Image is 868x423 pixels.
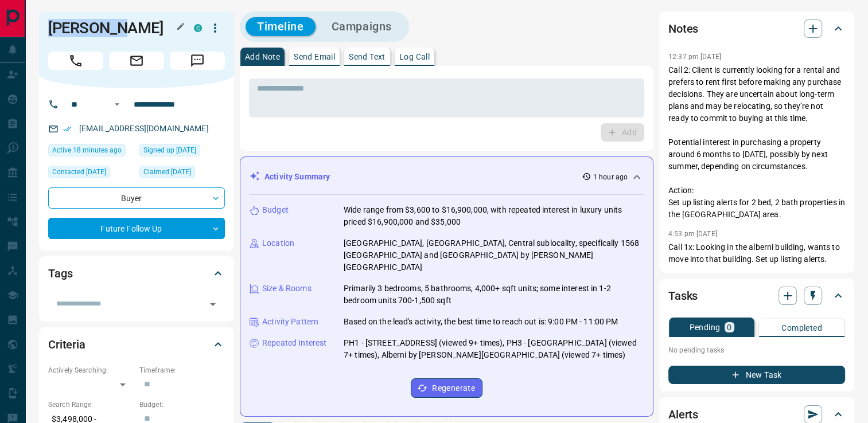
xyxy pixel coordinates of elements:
[668,19,698,38] h2: Notes
[668,53,721,61] p: 12:37 pm [DATE]
[48,52,103,70] span: Call
[48,331,225,358] div: Criteria
[689,323,720,331] p: Pending
[262,283,312,295] p: Size & Rooms
[48,19,177,37] h1: [PERSON_NAME]
[48,365,134,375] p: Actively Searching:
[344,316,618,328] p: Based on the lead's activity, the best time to reach out is: 9:00 PM - 11:00 PM
[727,323,731,331] p: 0
[262,316,318,328] p: Activity Pattern
[48,335,85,354] h2: Criteria
[411,378,482,398] button: Regenerate
[139,144,225,160] div: Fri Sep 26 2025
[668,366,845,384] button: New Task
[139,365,225,375] p: Timeframe:
[110,97,124,111] button: Open
[593,172,628,182] p: 1 hour ago
[63,125,71,133] svg: Email Verified
[399,53,430,61] p: Log Call
[349,53,386,61] p: Send Text
[52,166,106,178] span: Contacted [DATE]
[668,241,845,265] p: Call 1x: Looking in the alberni building, wants to move into that building. Set up listing alerts.
[139,399,225,410] p: Budget:
[205,296,221,312] button: Open
[344,283,644,307] p: Primarily 3 bedrooms, 5 bathrooms, 4,000+ sqft units; some interest in 1-2 bedroom units 700-1,50...
[320,17,403,36] button: Campaigns
[668,342,845,359] p: No pending tasks
[262,337,326,349] p: Repeated Interest
[668,15,845,42] div: Notes
[48,187,225,209] div: Buyer
[781,324,822,332] p: Completed
[262,237,294,249] p: Location
[668,282,845,310] div: Tasks
[194,24,202,32] div: condos.ca
[48,399,134,410] p: Search Range:
[344,237,644,273] p: [GEOGRAPHIC_DATA], [GEOGRAPHIC_DATA], Central sublocality, specifically 1568 [GEOGRAPHIC_DATA] an...
[139,166,225,182] div: Sun Sep 28 2025
[668,64,845,221] p: Call 2: Client is currently looking for a rental and prefers to rent first before making any purc...
[143,166,191,178] span: Claimed [DATE]
[143,144,196,156] span: Signed up [DATE]
[245,53,280,61] p: Add Note
[246,17,316,36] button: Timeline
[48,166,134,182] div: Sun Sep 28 2025
[79,124,209,133] a: [EMAIL_ADDRESS][DOMAIN_NAME]
[668,230,717,238] p: 4:53 pm [DATE]
[48,260,225,287] div: Tags
[344,204,644,228] p: Wide range from $3,600 to $16,900,000, with repeated interest in luxury units priced $16,900,000 ...
[52,144,122,156] span: Active 18 minutes ago
[668,287,698,305] h2: Tasks
[48,144,134,160] div: Tue Oct 14 2025
[48,264,72,283] h2: Tags
[264,171,330,183] p: Activity Summary
[250,166,644,187] div: Activity Summary1 hour ago
[109,52,164,70] span: Email
[294,53,335,61] p: Send Email
[344,337,644,361] p: PH1 - [STREET_ADDRESS] (viewed 9+ times), PH3 - [GEOGRAPHIC_DATA] (viewed 7+ times), Alberni by [...
[170,52,225,70] span: Message
[48,218,225,239] div: Future Follow Up
[262,204,289,216] p: Budget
